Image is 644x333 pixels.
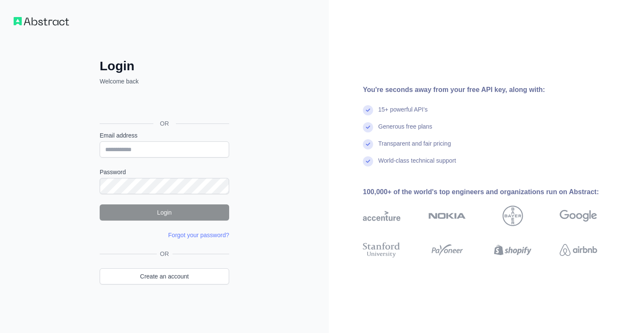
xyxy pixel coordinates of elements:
div: 100,000+ of the world's top engineers and organizations run on Abstract: [363,187,624,197]
iframe: Botão "Fazer login com o Google" [95,95,232,114]
button: Login [100,204,229,221]
h2: Login [100,58,229,74]
img: google [560,206,597,226]
img: stanford university [363,241,400,259]
div: Generous free plans [378,122,432,139]
label: Email address [100,131,229,140]
p: Welcome back [100,77,229,86]
a: Create an account [100,268,229,284]
a: Forgot your password? [168,232,229,238]
div: You're seconds away from your free API key, along with: [363,85,624,95]
img: check mark [363,139,373,149]
img: shopify [494,241,532,259]
img: nokia [428,206,466,226]
div: Transparent and fair pricing [378,139,451,156]
div: 15+ powerful API's [378,105,428,122]
img: Workflow [14,17,69,26]
img: check mark [363,156,373,166]
img: check mark [363,105,373,115]
div: World-class technical support [378,156,456,173]
img: airbnb [560,241,597,259]
span: OR [157,250,172,258]
img: payoneer [428,241,466,259]
label: Password [100,168,229,176]
img: check mark [363,122,373,132]
img: accenture [363,206,400,226]
img: bayer [503,206,523,226]
span: OR [153,119,176,128]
